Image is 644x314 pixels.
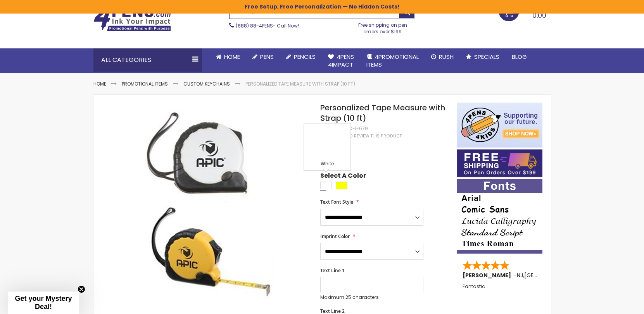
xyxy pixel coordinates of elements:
a: Blog [506,48,533,65]
span: Select A Color [320,172,366,182]
span: Pens [260,53,274,61]
span: 0.00 [532,10,546,20]
img: 4Pens Custom Pens and Promotional Products [93,7,171,31]
span: Home [224,53,240,61]
iframe: Google Customer Reviews [580,293,644,314]
span: - , [514,271,581,279]
a: 4Pens4impact [322,48,360,74]
div: Get your Mystery Deal!Close teaser [8,292,79,314]
button: Close teaser [78,285,85,293]
a: Home [93,81,106,87]
div: Fantastic [463,284,538,300]
p: Maximum 25 characters [320,294,423,300]
span: 4PROMOTIONAL ITEMS [366,53,419,69]
img: Personalized Tape Measure with Strap (10 ft) [109,102,310,303]
a: 4PROMOTIONALITEMS [360,48,425,74]
a: (888) 88-4PENS [236,22,273,29]
span: Pencils [294,53,316,61]
a: Promotional Items [122,81,168,87]
div: White [306,161,349,168]
span: Specials [474,53,499,61]
a: Be the first to review this product [320,133,402,139]
div: 4PHPC-I-679 [338,125,368,132]
div: Free shipping on pen orders over $199 [350,19,415,34]
a: Specials [460,48,506,65]
span: - Call Now! [236,22,299,29]
span: Text Line 1 [320,267,345,274]
div: Yellow [336,182,347,189]
span: NJ [517,271,523,279]
img: 4pens 4 kids [457,103,542,148]
span: Personalized Tape Measure with Strap (10 ft) [320,102,445,124]
div: All Categories [93,48,202,72]
span: Imprint Color [320,233,350,240]
a: Custom Keychains [183,81,230,87]
a: Pencils [280,48,322,65]
img: Free shipping on orders over $199 [457,149,542,177]
div: White [320,182,332,189]
span: Rush [439,53,454,61]
span: Text Font Style [320,199,353,205]
span: Get your Mystery Deal! [15,295,72,311]
span: [PERSON_NAME] [463,271,514,279]
span: 4Pens 4impact [328,53,354,69]
a: Home [210,48,246,65]
span: Blog [512,53,527,61]
a: Pens [246,48,280,65]
a: Rush [425,48,460,65]
img: font-personalization-examples [457,179,542,254]
span: [GEOGRAPHIC_DATA] [524,271,581,279]
li: Personalized Tape Measure with Strap (10 ft) [245,81,355,87]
